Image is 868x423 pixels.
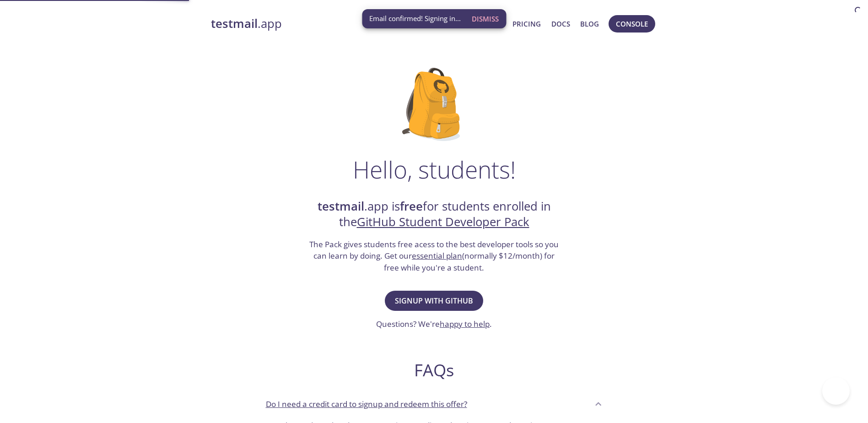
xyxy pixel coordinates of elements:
[211,16,463,32] a: testmail.app
[308,239,560,274] h3: The Pack gives students free acess to the best developer tools so you can learn by doing. Get our...
[353,156,516,183] h1: Hello, students!
[412,250,462,261] a: essential plan
[580,18,599,30] a: Blog
[395,294,473,307] span: Signup with GitHub
[211,16,258,32] strong: testmail
[472,13,499,25] span: Dismiss
[376,318,492,330] h3: Questions? We're .
[308,199,560,230] h2: .app is for students enrolled in the
[512,18,541,30] a: Pricing
[551,18,570,30] a: Docs
[369,14,461,23] span: Email confirmed! Signing in...
[609,15,655,33] button: Console
[357,214,529,230] a: GitHub Student Developer Pack
[402,68,466,141] img: github-student-backpack.png
[400,198,423,214] strong: free
[385,291,483,311] button: Signup with GitHub
[616,18,648,30] span: Console
[822,377,850,405] iframe: Help Scout Beacon - Open
[440,319,490,329] a: happy to help
[468,10,502,27] button: Dismiss
[259,360,610,380] h2: FAQs
[259,391,610,416] div: Do I need a credit card to signup and redeem this offer?
[266,398,467,410] p: Do I need a credit card to signup and redeem this offer?
[318,198,364,214] strong: testmail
